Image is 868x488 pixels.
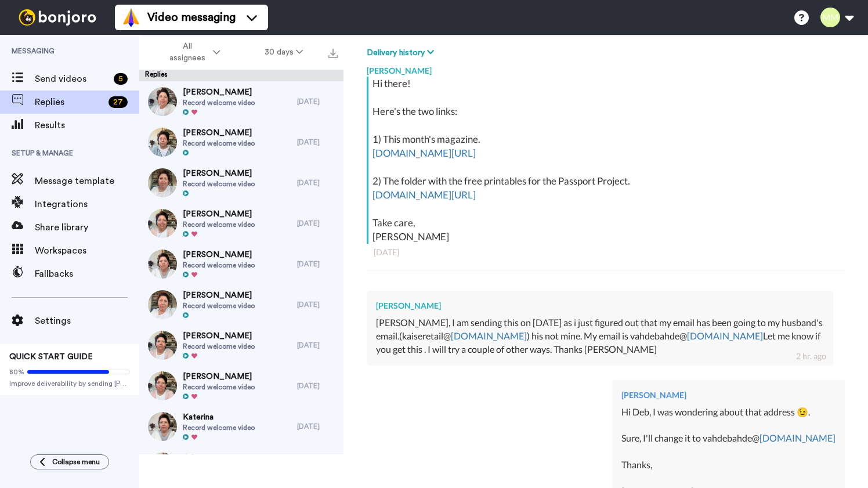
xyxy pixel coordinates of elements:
[183,411,255,423] span: Katerina
[14,9,101,26] img: bj-logo-header-white.svg
[374,247,838,258] div: [DATE]
[376,316,824,356] div: [PERSON_NAME], I am sending this on [DATE] as i just figured out that my email has been going to ...
[30,454,109,469] button: Collapse menu
[142,36,243,68] button: All assignees
[164,41,211,64] span: All assignees
[147,9,236,26] span: Video messaging
[297,219,338,228] div: [DATE]
[451,330,527,341] a: [DOMAIN_NAME]
[148,209,177,238] img: 94460827-2956-4c88-888d-2415cbabfa73-thumb.jpg
[328,49,338,58] img: export.svg
[148,168,177,197] img: 9d046073-c80c-41cf-80b7-68915a98b61b-thumb.jpg
[621,389,836,401] div: [PERSON_NAME]
[367,59,845,77] div: [PERSON_NAME]
[297,381,338,391] div: [DATE]
[114,73,128,85] div: 5
[122,8,140,27] img: vm-color.svg
[183,330,255,342] span: [PERSON_NAME]
[139,244,343,284] a: [PERSON_NAME]Record welcome video[DATE]
[183,98,255,107] span: Record welcome video
[35,72,109,86] span: Send videos
[796,350,826,362] div: 2 hr. ago
[139,325,343,366] a: [PERSON_NAME]Record welcome video[DATE]
[376,300,824,312] div: [PERSON_NAME]
[183,86,255,98] span: [PERSON_NAME]
[372,189,476,201] a: [DOMAIN_NAME][URL]
[139,81,343,122] a: [PERSON_NAME]Record welcome video[DATE]
[35,174,139,188] span: Message template
[148,412,177,441] img: d71fc6aa-e667-4c4c-aae6-87840436af5f-thumb.jpg
[183,208,255,220] span: [PERSON_NAME]
[183,168,255,179] span: [PERSON_NAME]
[183,179,255,189] span: Record welcome video
[35,244,139,258] span: Workspaces
[139,122,343,162] a: [PERSON_NAME]Record welcome video[DATE]
[183,382,255,392] span: Record welcome video
[9,379,130,388] span: Improve deliverability by sending [PERSON_NAME]’s from your own email
[687,330,763,341] a: [DOMAIN_NAME]
[183,127,255,139] span: [PERSON_NAME]
[139,447,343,487] a: CCRecord welcome video[DATE]
[297,178,338,187] div: [DATE]
[183,371,255,382] span: [PERSON_NAME]
[183,301,255,310] span: Record welcome video
[367,46,437,59] button: Delivery history
[139,203,343,244] a: [PERSON_NAME]Record welcome video[DATE]
[148,331,177,360] img: 6563a3bf-c9b5-45c3-a9f6-bac19859e4f2-thumb.jpg
[35,314,139,328] span: Settings
[183,139,255,148] span: Record welcome video
[372,77,842,244] div: Hi there! Here's the two links: 1) This month's magazine. 2) The folder with the free printables ...
[108,96,128,108] div: 27
[148,250,177,279] img: b20ea7e7-9991-4487-afd9-631f26426101-thumb.jpg
[35,220,139,234] span: Share library
[148,128,177,157] img: 26109a0b-557c-46dd-b36c-750668805b46-thumb.jpg
[183,290,255,301] span: [PERSON_NAME]
[297,97,338,106] div: [DATE]
[35,118,139,132] span: Results
[183,220,255,229] span: Record welcome video
[139,366,343,406] a: [PERSON_NAME]Record welcome video[DATE]
[9,353,93,361] span: QUICK START GUIDE
[297,259,338,269] div: [DATE]
[243,42,325,63] button: 30 days
[52,457,100,467] span: Collapse menu
[297,300,338,309] div: [DATE]
[297,341,338,350] div: [DATE]
[139,162,343,203] a: [PERSON_NAME]Record welcome video[DATE]
[297,422,338,431] div: [DATE]
[139,406,343,447] a: KaterinaRecord welcome video[DATE]
[148,453,177,482] img: 8ac43802-5d41-4923-96ff-11ab6cc38ab5-thumb.jpg
[148,371,177,400] img: 28daeb50-6a9d-4ed0-8d20-e7f1deb2b80a-thumb.jpg
[183,452,255,464] span: CC
[35,197,139,211] span: Integrations
[35,95,104,109] span: Replies
[297,138,338,147] div: [DATE]
[35,267,139,281] span: Fallbacks
[183,249,255,261] span: [PERSON_NAME]
[148,87,177,116] img: 742cfeda-47b5-4091-8bb0-4fc4a73e1d52-thumb.jpg
[139,284,343,325] a: [PERSON_NAME]Record welcome video[DATE]
[9,367,24,377] span: 80%
[183,261,255,270] span: Record welcome video
[139,70,343,81] div: Replies
[183,342,255,351] span: Record welcome video
[183,423,255,432] span: Record welcome video
[148,290,177,319] img: 12e759d0-36d4-450e-a4f8-67658229442c-thumb.jpg
[372,147,476,159] a: [DOMAIN_NAME][URL]
[759,432,836,443] a: [DOMAIN_NAME]
[325,44,341,61] button: Export all results that match these filters now.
